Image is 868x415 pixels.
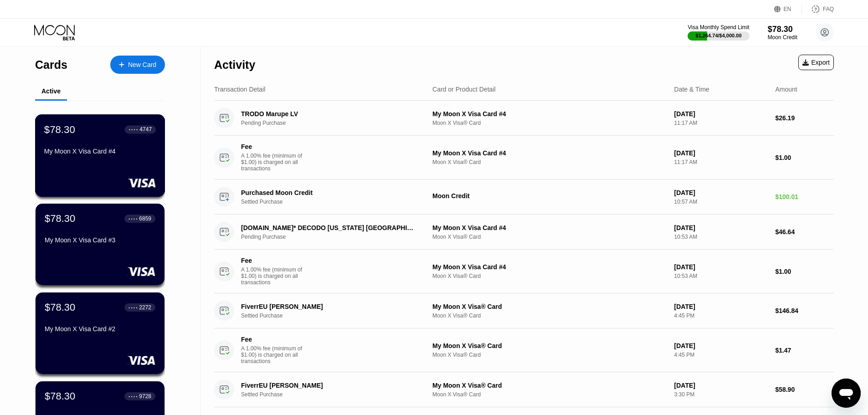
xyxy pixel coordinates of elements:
div: ● ● ● ● [128,395,138,398]
div: Active [41,87,61,95]
div: FeeA 1.00% fee (minimum of $1.00) is charged on all transactionsMy Moon X Visa Card #4Moon X Visa... [214,250,834,293]
div: FiverrEU [PERSON_NAME] [241,382,418,389]
iframe: Button to launch messaging window [832,379,861,408]
div: FiverrEU [PERSON_NAME]Settled PurchaseMy Moon X Visa® CardMoon X Visa® Card[DATE]3:30 PM$58.90 [214,372,834,407]
div: Moon Credit [432,192,667,200]
div: Moon X Visa® Card [432,159,667,165]
div: Cards [35,58,67,72]
div: $1.00 [775,268,834,275]
div: $1,264.74 / $4,000.00 [696,33,742,38]
div: My Moon X Visa Card #4 [432,263,667,271]
div: $26.19 [775,114,834,122]
div: EN [784,6,791,12]
div: Settled Purchase [241,199,431,205]
div: 4747 [139,126,152,133]
div: 10:53 AM [674,234,768,240]
div: Pending Purchase [241,234,431,240]
div: $78.30● ● ● ●6859My Moon X Visa Card #3 [36,204,164,285]
div: 11:17 AM [674,120,768,126]
div: [DATE] [674,224,768,231]
div: Activity [214,58,255,72]
div: $58.90 [775,386,834,393]
div: 2272 [139,304,151,311]
div: $78.30● ● ● ●2272My Moon X Visa Card #2 [36,292,164,374]
div: Pending Purchase [241,120,431,126]
div: ● ● ● ● [128,217,138,220]
div: $78.30 [44,123,75,135]
div: Card or Product Detail [432,86,496,93]
div: Moon X Visa® Card [432,273,667,279]
div: 3:30 PM [674,391,768,398]
div: FeeA 1.00% fee (minimum of $1.00) is charged on all transactionsMy Moon X Visa® CardMoon X Visa® ... [214,328,834,372]
div: Moon X Visa® Card [432,391,667,398]
div: Moon X Visa® Card [432,120,667,126]
div: Date & Time [674,86,709,93]
div: New Card [110,56,165,74]
div: [DATE] [674,303,768,310]
div: [DATE] [674,342,768,349]
div: Moon X Visa® Card [432,313,667,319]
div: My Moon X Visa Card #3 [45,236,155,244]
div: A 1.00% fee (minimum of $1.00) is charged on all transactions [241,266,309,286]
div: Export [798,55,834,70]
div: EN [774,5,802,14]
div: Purchased Moon CreditSettled PurchaseMoon Credit[DATE]10:57 AM$100.01 [214,179,834,215]
div: A 1.00% fee (minimum of $1.00) is charged on all transactions [241,345,309,364]
div: 6859 [139,215,151,222]
div: My Moon X Visa® Card [432,303,667,310]
div: 11:17 AM [674,159,768,165]
div: A 1.00% fee (minimum of $1.00) is charged on all transactions [241,153,309,172]
div: My Moon X Visa Card #4 [44,148,156,155]
div: My Moon X Visa Card #4 [432,110,667,118]
div: TRODO Marupe LVPending PurchaseMy Moon X Visa Card #4Moon X Visa® Card[DATE]11:17 AM$26.19 [214,101,834,136]
div: 10:57 AM [674,199,768,205]
div: Moon Credit [768,34,797,41]
div: My Moon X Visa® Card [432,342,667,349]
div: Export [802,59,830,66]
div: [DATE] [674,149,768,157]
div: $1.00 [775,154,834,161]
div: $46.64 [775,228,834,236]
div: Visa Monthly Spend Limit [688,24,749,31]
div: $78.30Moon Credit [768,25,797,41]
div: My Moon X Visa Card #4 [432,149,667,157]
div: [DATE] [674,263,768,271]
div: New Card [128,61,156,69]
div: $1.47 [775,347,834,354]
div: $146.84 [775,307,834,314]
div: Fee [241,143,305,150]
div: [DOMAIN_NAME]* DECODO [US_STATE] [GEOGRAPHIC_DATA] [241,224,418,231]
div: Settled Purchase [241,313,431,319]
div: $78.30 [45,213,75,225]
div: $78.30● ● ● ●4747My Moon X Visa Card #4 [36,115,164,196]
div: Settled Purchase [241,391,431,398]
div: ● ● ● ● [129,128,138,131]
div: 4:45 PM [674,352,768,358]
div: Transaction Detail [214,86,265,93]
div: [DATE] [674,110,768,118]
div: $78.30 [768,25,797,34]
div: [DATE] [674,189,768,196]
div: FiverrEU [PERSON_NAME]Settled PurchaseMy Moon X Visa® CardMoon X Visa® Card[DATE]4:45 PM$146.84 [214,293,834,328]
div: TRODO Marupe LV [241,110,418,118]
div: FAQ [802,5,834,14]
div: FiverrEU [PERSON_NAME] [241,303,418,310]
div: $78.30 [45,390,75,402]
div: $100.01 [775,193,834,200]
div: FeeA 1.00% fee (minimum of $1.00) is charged on all transactionsMy Moon X Visa Card #4Moon X Visa... [214,136,834,179]
div: FAQ [823,6,834,12]
div: Fee [241,336,305,343]
div: Moon X Visa® Card [432,234,667,240]
div: [DOMAIN_NAME]* DECODO [US_STATE] [GEOGRAPHIC_DATA]Pending PurchaseMy Moon X Visa Card #4Moon X Vi... [214,215,834,250]
div: My Moon X Visa Card #2 [45,325,155,333]
div: [DATE] [674,382,768,389]
div: Moon X Visa® Card [432,352,667,358]
div: 9728 [139,393,151,400]
div: 4:45 PM [674,313,768,319]
div: My Moon X Visa Card #4 [432,224,667,231]
div: $78.30 [45,302,75,313]
div: Fee [241,257,305,264]
div: Purchased Moon Credit [241,189,418,196]
div: 10:53 AM [674,273,768,279]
